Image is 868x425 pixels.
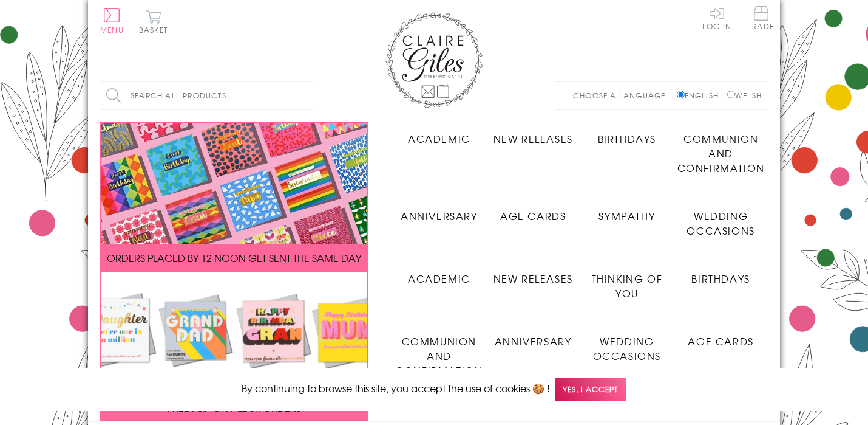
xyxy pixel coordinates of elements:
[100,8,124,33] button: Menu
[688,334,753,348] span: Age Cards
[392,262,486,286] a: Academic
[580,262,674,300] a: Thinking of You
[674,325,768,348] a: Age Cards
[573,90,674,101] p: Choose a language:
[392,122,486,146] a: Academic
[100,82,313,109] input: Search all products
[486,199,580,223] a: Age Cards
[702,6,731,30] a: Log In
[580,199,674,223] a: Sympathy
[674,262,768,286] a: Birthdays
[727,91,735,98] input: Welsh
[677,90,725,101] label: English
[486,262,580,286] a: New Releases
[495,334,572,348] span: Anniversary
[598,209,655,223] span: Sympathy
[300,82,313,109] input: Search
[593,334,661,363] span: Wedding Occasions
[100,24,124,35] span: Menu
[592,271,663,300] span: Thinking of You
[486,325,580,348] a: Anniversary
[580,325,674,363] a: Wedding Occasions
[748,6,774,32] a: Trade
[677,91,685,98] input: English
[385,12,483,108] img: Claire Giles Greetings Cards
[598,131,656,146] span: Birthdays
[392,199,486,223] a: Anniversary
[493,131,573,146] span: New Releases
[580,122,674,146] a: Birthdays
[687,209,754,238] span: Wedding Occasions
[408,271,470,286] span: Academic
[555,378,626,401] span: Yes, I accept
[727,90,762,101] label: Welsh
[395,334,483,378] span: Communion and Confirmation
[107,251,361,265] span: ORDERS PLACED BY 12 NOON GET SENT THE SAME DAY
[674,199,768,238] a: Wedding Occasions
[677,131,765,175] span: Communion and Confirmation
[748,6,774,30] span: Trade
[137,10,170,33] button: Basket
[486,122,580,146] a: New Releases
[401,209,478,223] span: Anniversary
[408,131,470,146] span: Academic
[674,122,768,175] a: Communion and Confirmation
[392,325,486,378] a: Communion and Confirmation
[493,271,573,286] span: New Releases
[500,209,566,223] span: Age Cards
[691,271,750,286] span: Birthdays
